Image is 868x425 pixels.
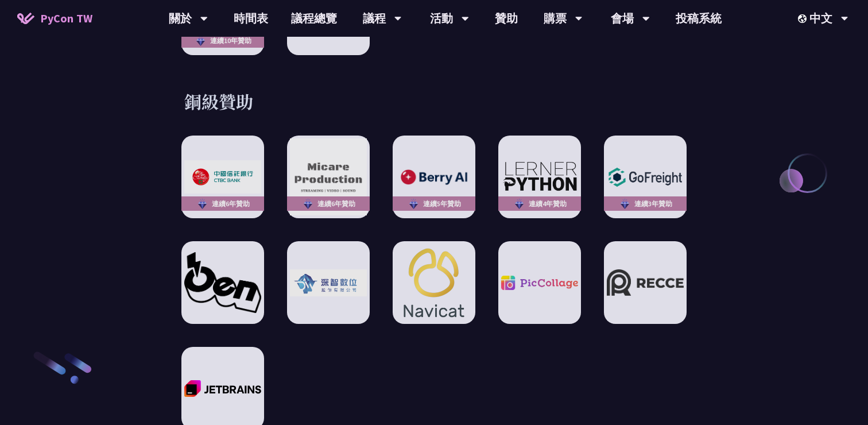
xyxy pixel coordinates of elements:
img: sponsor-logo-diamond [513,197,526,211]
div: 連續5年贊助 [393,196,475,211]
img: LernerPython [501,161,578,193]
img: sponsor-logo-diamond [301,197,315,211]
img: sponsor-logo-diamond [194,34,207,48]
img: Navicat [396,242,472,324]
img: Oen Tech [184,252,261,313]
div: 連續10年贊助 [181,33,264,48]
img: PicCollage [501,276,578,289]
img: sponsor-logo-diamond [618,197,631,211]
img: Berry AI [396,167,472,188]
div: 連續6年贊助 [181,196,264,211]
img: JetBrains [184,380,261,397]
img: 深智數位 [290,269,367,296]
span: PyCon TW [40,10,92,27]
h3: 銅級贊助 [184,90,684,113]
img: Recce | join us [607,269,684,296]
img: Micare Production [290,138,367,215]
img: Locale Icon [798,14,809,23]
div: 連續3年贊助 [604,196,687,211]
img: sponsor-logo-diamond [196,197,209,211]
img: Home icon of PyCon TW 2025 [17,13,34,24]
img: GoFreight [607,164,684,191]
img: CTBC Bank [184,160,261,194]
div: 連續4年贊助 [498,196,581,211]
img: sponsor-logo-diamond [407,197,420,211]
a: PyCon TW [6,4,104,33]
div: 連續6年贊助 [287,196,370,211]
